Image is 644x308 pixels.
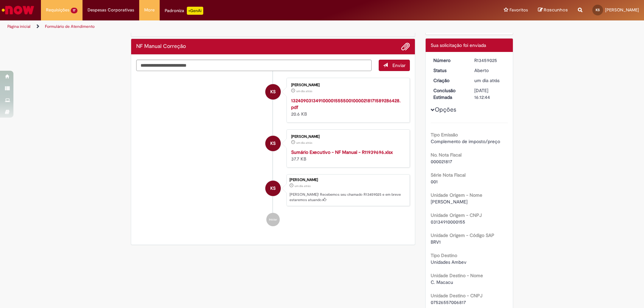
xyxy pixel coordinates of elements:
span: Unidades Ambev [431,259,467,265]
h2: NF Manual Correção Histórico de tíquete [136,44,186,50]
dt: Status [428,67,470,74]
span: um dia atrás [296,89,312,93]
b: Unidade Destino - Nome [431,272,483,279]
span: Sua solicitação foi enviada [431,42,486,48]
b: Unidade Origem - CNPJ [431,212,482,218]
time: 28/08/2025 16:11:57 [296,141,312,145]
span: um dia atrás [474,77,499,83]
div: [PERSON_NAME] [291,83,403,87]
a: Formulário de Atendimento [45,24,95,29]
li: Kamila Nazareth da Silva [136,174,410,206]
div: Kamila Nazareth da Silva [265,136,281,151]
p: +GenAi [187,7,203,15]
ul: Trilhas de página [5,20,424,33]
span: Despesas Corporativas [88,7,134,13]
span: 001 [431,179,438,185]
time: 28/08/2025 16:12:39 [296,89,312,93]
span: KS [270,135,276,151]
div: 28/08/2025 16:12:41 [474,77,505,84]
ul: Histórico de tíquete [136,71,410,233]
span: More [144,7,155,13]
div: 20.6 KB [291,97,403,117]
b: Tipo Destino [431,252,457,258]
div: Padroniza [165,7,203,15]
span: BRV1 [431,239,441,245]
b: Série Nota Fiscal [431,172,466,178]
a: Rascunhos [538,7,568,13]
time: 28/08/2025 16:12:41 [294,184,311,188]
div: [DATE] 16:12:44 [474,87,505,101]
span: Complemento de imposto/preço [431,138,500,144]
div: Kamila Nazareth da Silva [265,84,281,100]
b: Unidade Destino - CNPJ [431,293,482,299]
span: KS [270,180,276,196]
button: Enviar [379,60,410,71]
div: R13459025 [474,57,505,64]
button: Adicionar anexos [401,42,410,51]
span: Requisições [46,7,69,13]
span: KS [270,84,276,100]
dt: Criação [428,77,470,84]
span: [PERSON_NAME] [605,7,639,13]
span: Rascunhos [544,7,568,13]
div: [PERSON_NAME] [291,135,403,139]
a: Página inicial [7,24,31,29]
dt: Conclusão Estimada [428,87,470,101]
div: Aberto [474,67,505,74]
b: Unidade Origem - Código SAP [431,232,494,238]
span: C. Macacu [431,279,453,285]
img: ServiceNow [1,3,35,17]
b: Unidade Origem - Nome [431,192,482,198]
textarea: Digite sua mensagem aqui... [136,60,372,71]
span: [PERSON_NAME] [431,199,468,205]
span: um dia atrás [294,184,311,188]
a: 13240903134910000155550010000218171589286428.pdf [291,98,400,110]
span: Favoritos [509,7,528,13]
span: 17 [71,8,77,13]
span: 07526557006817 [431,299,466,305]
div: Kamila Nazareth da Silva [265,181,281,196]
time: 28/08/2025 16:12:41 [474,77,499,83]
p: [PERSON_NAME]! Recebemos seu chamado R13459025 e em breve estaremos atuando. [289,192,406,202]
span: Enviar [392,62,406,68]
b: No. Nota Fiscal [431,152,462,158]
div: 37.7 KB [291,149,403,162]
span: um dia atrás [296,141,312,145]
b: Tipo Emissão [431,132,458,138]
span: KS [596,8,600,12]
span: 000021817 [431,159,452,165]
dt: Número [428,57,470,64]
div: [PERSON_NAME] [289,178,406,182]
span: 03134910000155 [431,219,465,225]
a: Sumário Executivo - NF Manual - R11939696.xlsx [291,149,393,155]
